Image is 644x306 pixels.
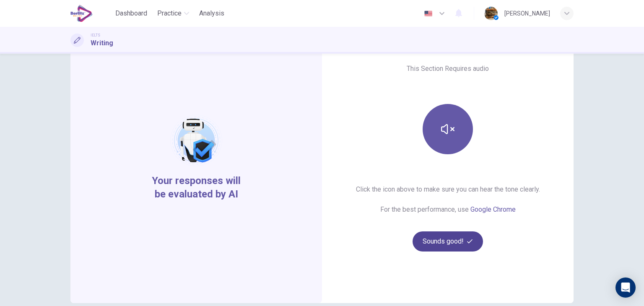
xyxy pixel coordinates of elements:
h6: This Section Requires audio [407,64,489,74]
a: EduSynch logo [70,5,112,22]
button: Sounds good! [413,231,483,252]
span: Your responses will be evaluated by AI [145,174,247,201]
span: Dashboard [115,8,147,18]
div: Open Intercom Messenger [615,277,636,298]
span: Analysis [199,8,224,18]
span: IELTS [91,32,100,38]
h6: Click the icon above to make sure you can hear the tone clearly. [356,184,540,194]
img: en [423,10,434,17]
img: robot icon [169,114,223,167]
span: Practice [157,8,182,18]
button: Dashboard [112,6,151,21]
h1: Writing [91,38,113,48]
div: [PERSON_NAME] [504,8,550,18]
img: Profile picture [484,7,498,20]
h6: For the best performance, use [380,205,516,215]
img: EduSynch logo [70,5,93,22]
a: Google Chrome [470,205,516,213]
button: Practice [154,6,192,21]
button: Analysis [196,6,228,21]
